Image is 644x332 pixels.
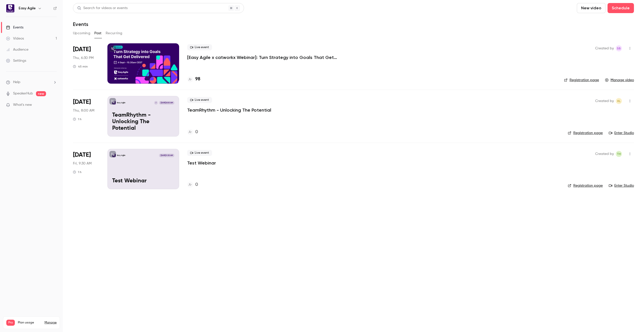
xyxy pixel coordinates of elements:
[73,170,82,174] div: 1 h
[6,25,23,30] div: Events
[595,98,614,104] span: Created by
[6,4,14,12] img: Easy Agile
[6,58,26,63] div: Settings
[187,107,271,113] a: TeamRhythm - Unlocking The Potential
[13,91,33,96] a: SpeakerHub
[187,76,200,83] a: 98
[609,183,634,188] a: Enter Studio
[117,154,126,157] p: Easy Agile
[13,102,32,108] span: What's new
[187,160,216,166] a: Test Webinar
[73,29,90,37] button: Upcoming
[8,8,12,12] img: logo_orange.svg
[73,108,94,113] span: Thu, 8:00 AM
[154,101,158,105] div: J
[195,181,198,188] h4: 0
[14,8,25,12] div: v 4.0.25
[50,29,54,33] img: tab_keywords_by_traffic_grey.svg
[106,29,123,37] button: Recurring
[18,321,42,325] span: Plan usage
[73,43,99,84] div: Sep 4 Thu, 6:30 PM (Australia/Sydney)
[14,29,18,33] img: tab_domain_overview_orange.svg
[617,151,621,157] span: TH
[6,320,15,326] span: Pro
[564,78,599,83] a: Registration page
[187,181,198,188] a: 0
[13,80,20,85] span: Help
[36,91,46,96] span: new
[77,6,128,11] div: Search for videos or events
[73,55,94,60] span: Thu, 6:30 PM
[609,130,634,136] a: Enter Studio
[73,151,91,159] span: [DATE]
[13,13,55,17] div: Domain: [DOMAIN_NAME]
[19,30,45,33] div: Domain Overview
[195,76,200,83] h4: 98
[616,151,622,157] span: Tenille Hoppo
[6,80,57,85] li: help-dropdown-opener
[19,6,36,11] h6: Easy Agile
[73,96,99,136] div: Mar 19 Wed, 2:00 PM (America/Los Angeles)
[159,154,174,157] span: [DATE] 9:30 AM
[73,45,91,53] span: [DATE]
[616,45,622,51] span: Sadhana Balaji
[159,101,174,105] span: [DATE] 8:00 AM
[608,3,634,13] button: Schedule
[73,98,91,106] span: [DATE]
[73,149,99,189] div: Feb 7 Fri, 9:30 AM (Australia/Sydney)
[73,161,92,166] span: Fri, 9:30 AM
[187,97,212,103] span: Live event
[187,54,338,60] a: [Easy Agile x catworkx Webinar]: Turn Strategy into Goals That Get Delivered
[568,183,603,188] a: Registration page
[595,45,614,51] span: Created by
[56,30,85,33] div: Keywords by Traffic
[107,149,179,189] a: Test WebinarEasy Agile[DATE] 9:30 AMTest Webinar
[73,21,88,27] h1: Events
[605,78,634,83] a: Manage video
[195,129,198,136] h4: 0
[51,103,57,107] iframe: Noticeable Trigger
[187,150,212,156] span: Live event
[94,29,102,37] button: Past
[117,102,126,104] p: Easy Agile
[187,44,212,50] span: Live event
[8,13,12,17] img: website_grey.svg
[568,130,603,136] a: Registration page
[73,117,82,121] div: 1 h
[617,45,621,51] span: SB
[616,98,622,104] span: Kevin Lee
[6,36,24,41] div: Videos
[45,321,57,325] a: Manage
[112,178,174,184] p: Test Webinar
[73,64,88,69] div: 45 min
[595,151,614,157] span: Created by
[187,129,198,136] a: 0
[112,112,174,131] p: TeamRhythm - Unlocking The Potential
[107,96,179,136] a: TeamRhythm - Unlocking The PotentialEasy AgileJ[DATE] 8:00 AMTeamRhythm - Unlocking The Potential
[577,3,606,13] button: New video
[6,47,28,52] div: Audience
[617,98,621,104] span: KL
